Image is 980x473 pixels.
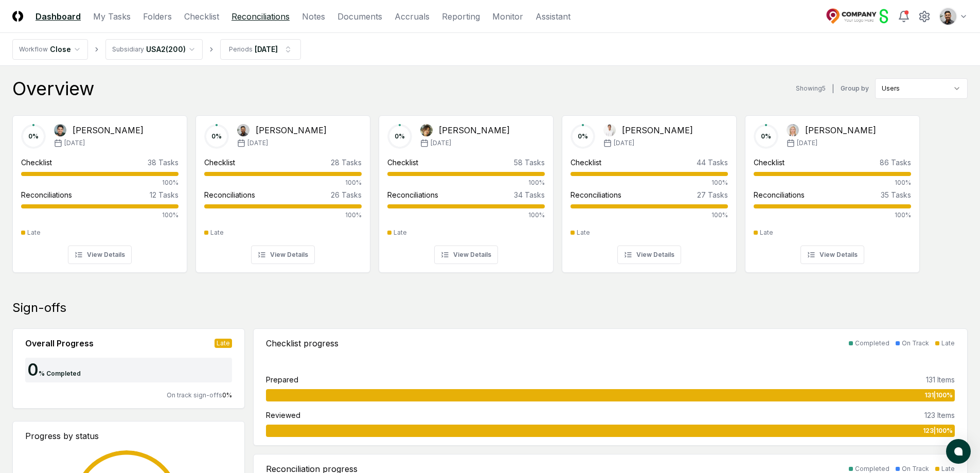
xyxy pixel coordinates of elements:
[150,189,179,200] div: 12 Tasks
[855,339,889,348] div: Completed
[924,391,953,400] span: 131 | 100 %
[337,10,382,23] a: Documents
[256,124,327,136] div: [PERSON_NAME]
[622,124,693,136] div: [PERSON_NAME]
[431,138,451,148] span: [DATE]
[577,228,590,237] div: Late
[745,107,920,273] a: 0%Shelby Cooper[PERSON_NAME][DATE]Checklist86 Tasks100%Reconciliations35 Tasks100%LateView Details
[387,211,545,220] div: 100%
[571,189,621,200] div: Reconciliations
[331,157,362,168] div: 28 Tasks
[697,189,728,200] div: 27 Tasks
[266,337,338,349] div: Checklist progress
[800,246,864,264] button: View Details
[754,157,785,168] div: Checklist
[54,124,66,136] img: Arthur Cook
[184,10,219,23] a: Checklist
[251,246,315,264] button: View Details
[21,157,52,168] div: Checklist
[143,10,172,23] a: Folders
[442,10,480,23] a: Reporting
[379,107,554,273] a: 0%Jane Liu[PERSON_NAME][DATE]Checklist58 Tasks100%Reconciliations34 Tasks100%LateView Details
[603,124,616,136] img: Jonas Reyes
[754,178,911,187] div: 100%
[21,189,72,200] div: Reconciliations
[514,189,545,200] div: 34 Tasks
[387,189,438,200] div: Reconciliations
[93,10,131,23] a: My Tasks
[805,124,876,136] div: [PERSON_NAME]
[12,39,301,60] nav: breadcrumb
[25,430,232,442] div: Progress by status
[12,107,187,273] a: 0%Arthur Cook[PERSON_NAME][DATE]Checklist38 Tasks100%Reconciliations12 Tasks100%LateView Details
[571,211,728,220] div: 100%
[439,124,510,136] div: [PERSON_NAME]
[940,8,956,25] img: d09822cc-9b6d-4858-8d66-9570c114c672_eec49429-a748-49a0-a6ec-c7bd01c6482e.png
[434,246,498,264] button: View Details
[571,157,601,168] div: Checklist
[787,124,799,136] img: Shelby Cooper
[39,369,81,378] div: % Completed
[387,157,418,168] div: Checklist
[394,228,407,237] div: Late
[195,107,370,273] a: 0%Fausto Lucero[PERSON_NAME][DATE]Checklist28 Tasks100%Reconciliations26 Tasks100%LateView Details
[204,178,362,187] div: 100%
[492,10,523,23] a: Monitor
[253,328,968,446] a: Checklist progressCompletedOn TrackLatePrepared131 Items131|100%Reviewed123 Items123|100%
[215,339,232,348] div: Late
[697,157,728,168] div: 44 Tasks
[796,84,826,93] div: Showing 5
[27,228,41,237] div: Late
[536,10,571,23] a: Assistant
[941,339,955,348] div: Late
[420,124,433,136] img: Jane Liu
[204,211,362,220] div: 100%
[237,124,250,136] img: Fausto Lucero
[64,138,85,148] span: [DATE]
[302,10,325,23] a: Notes
[562,107,737,273] a: 0%Jonas Reyes[PERSON_NAME][DATE]Checklist44 Tasks100%Reconciliations27 Tasks100%LateView Details
[797,138,817,148] span: [DATE]
[231,10,290,23] a: Reconciliations
[247,138,268,148] span: [DATE]
[924,410,955,421] div: 123 Items
[617,246,681,264] button: View Details
[12,300,968,316] div: Sign-offs
[204,189,255,200] div: Reconciliations
[210,228,224,237] div: Late
[826,8,889,25] img: Sage Intacct Demo logo
[68,246,132,264] button: View Details
[923,426,953,435] span: 123 | 100 %
[21,178,179,187] div: 100%
[395,10,430,23] a: Accruals
[222,391,232,399] span: 0 %
[35,10,81,23] a: Dashboard
[12,78,94,99] div: Overview
[12,11,23,22] img: Logo
[255,44,278,55] div: [DATE]
[880,157,911,168] div: 86 Tasks
[926,374,955,385] div: 131 Items
[112,45,144,54] div: Subsidiary
[387,178,545,187] div: 100%
[266,410,300,421] div: Reviewed
[25,362,39,378] div: 0
[946,439,971,464] button: atlas-launcher
[220,39,301,60] button: Periods[DATE]
[148,157,179,168] div: 38 Tasks
[25,337,94,349] div: Overall Progress
[754,211,911,220] div: 100%
[754,189,805,200] div: Reconciliations
[21,211,179,220] div: 100%
[571,178,728,187] div: 100%
[73,124,144,136] div: [PERSON_NAME]
[266,374,298,385] div: Prepared
[204,157,235,168] div: Checklist
[614,138,634,148] span: [DATE]
[229,45,253,54] div: Periods
[167,391,222,399] span: On track sign-offs
[514,157,545,168] div: 58 Tasks
[841,85,869,92] label: Group by
[760,228,773,237] div: Late
[881,189,911,200] div: 35 Tasks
